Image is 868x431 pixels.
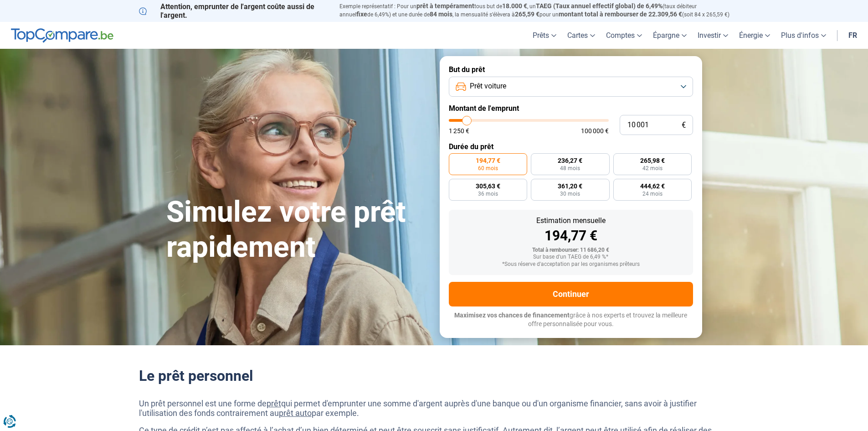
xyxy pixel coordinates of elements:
div: 194,77 € [456,229,686,243]
span: 305,63 € [476,183,500,189]
span: prêt à tempérament [416,2,474,10]
span: 60 mois [478,166,498,171]
div: Sur base d'un TAEG de 6,49 %* [456,254,686,260]
div: Estimation mensuelle [456,217,686,224]
span: 18.000 € [502,2,527,10]
p: Un prêt personnel est une forme de qui permet d'emprunter une somme d'argent auprès d'une banque ... [139,399,729,418]
a: Prêts [527,22,562,49]
div: Total à rembourser: 11 686,20 € [456,247,686,254]
span: 48 mois [560,166,580,171]
span: fixe [356,10,367,18]
label: Montant de l'emprunt [449,104,693,113]
button: Prêt voiture [449,77,693,97]
div: *Sous réserve d'acceptation par les organismes prêteurs [456,261,686,268]
p: Exemple représentatif : Pour un tous but de , un (taux débiteur annuel de 6,49%) et une durée de ... [339,2,729,19]
span: 361,20 € [558,183,582,189]
a: prêt auto [279,408,312,418]
label: But du prêt [449,65,693,74]
p: Attention, emprunter de l'argent coûte aussi de l'argent. [139,2,329,20]
span: 265,98 € [640,157,665,164]
span: 24 mois [642,191,663,197]
span: Maximisez vos chances de financement [454,312,570,319]
a: Plus d'infos [776,22,832,49]
p: grâce à nos experts et trouvez la meilleure offre personnalisée pour vous. [449,311,693,329]
span: TAEG (Taux annuel effectif global) de 6,49% [536,2,663,10]
span: € [682,121,686,129]
a: prêt [267,399,281,408]
button: Continuer [449,282,693,306]
a: Comptes [601,22,647,49]
span: 444,62 € [640,183,665,189]
span: 100 000 € [581,128,609,134]
label: Durée du prêt [449,142,693,151]
a: Investir [692,22,734,49]
h1: Simulez votre prêt rapidement [166,195,429,265]
a: Épargne [647,22,692,49]
span: Prêt voiture [470,81,506,91]
a: Énergie [734,22,776,49]
span: montant total à rembourser de 22.309,56 € [559,10,682,18]
a: fr [843,22,863,49]
span: 42 mois [642,166,663,171]
h2: Le prêt personnel [139,367,729,384]
span: 30 mois [560,191,580,197]
img: TopCompare [11,28,113,43]
span: 265,59 € [515,10,539,18]
a: Cartes [562,22,601,49]
span: 36 mois [478,191,498,197]
span: 84 mois [430,10,452,18]
span: 194,77 € [476,157,500,164]
span: 1 250 € [449,128,469,134]
span: 236,27 € [558,157,582,164]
